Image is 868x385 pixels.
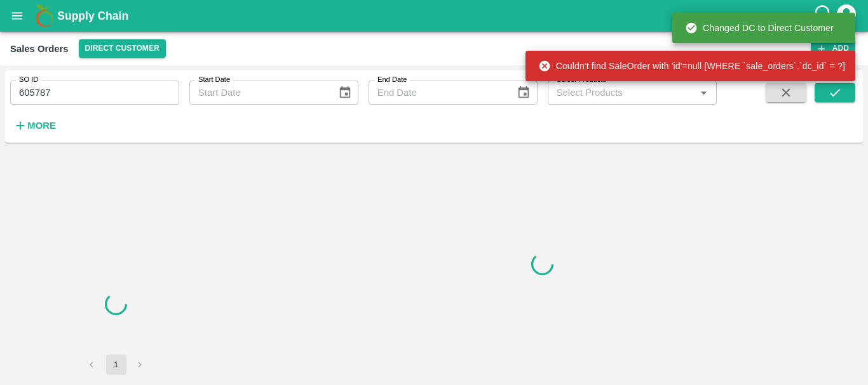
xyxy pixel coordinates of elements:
button: page 1 [106,355,126,375]
div: account of current user [835,3,858,29]
strong: More [27,121,56,131]
input: Select Products [552,84,692,101]
button: Open [695,84,712,101]
b: Supply Chain [57,10,128,22]
div: Couldn't find SaleOrder with 'id'=null [WHERE `sale_orders`.`dc_id` = ?] [538,55,845,77]
div: Sales Orders [10,41,69,57]
button: Choose date [512,81,536,105]
div: Changed DC to Direct Customer [685,16,834,39]
div: customer-support [813,4,835,27]
input: Start Date [189,81,328,105]
nav: pagination navigation [80,355,153,375]
button: open drawer [3,1,32,30]
input: Enter SO ID [10,81,179,105]
button: Choose date [333,81,357,105]
button: More [10,115,59,136]
a: Supply Chain [57,7,813,25]
img: logo [32,3,57,29]
label: Start Date [198,75,230,85]
input: End Date [369,81,507,105]
label: End Date [377,75,407,85]
label: SO ID [19,75,38,85]
button: Select DC [79,39,166,58]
